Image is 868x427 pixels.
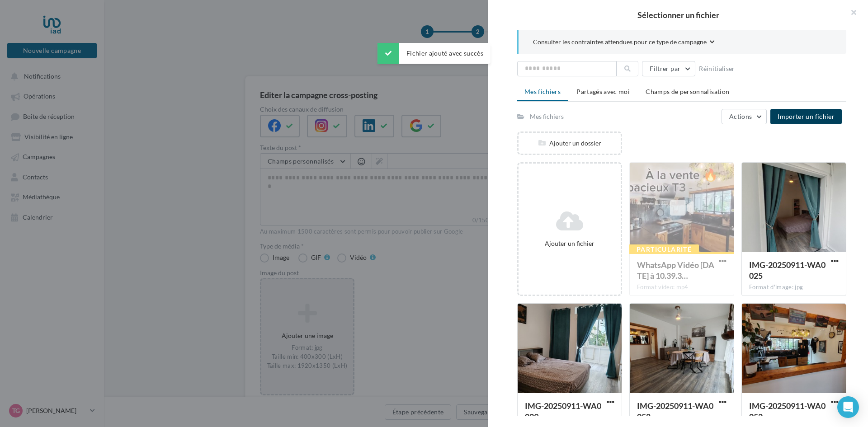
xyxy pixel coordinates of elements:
span: IMG-20250911-WA0025 [749,260,826,281]
span: Mes fichiers [524,88,561,95]
span: IMG-20250911-WA0052 [749,401,826,422]
span: IMG-20250911-WA0029 [525,401,601,422]
button: Réinitialiser [695,63,739,74]
button: Actions [722,109,767,124]
button: Consulter les contraintes attendues pour ce type de campagne [533,37,715,48]
span: Actions [729,113,752,120]
h2: Sélectionner un fichier [503,11,854,19]
div: Ajouter un fichier [522,239,617,248]
div: Ajouter un dossier [519,139,621,148]
span: Champs de personnalisation [646,88,729,95]
span: Partagés avec moi [576,88,630,95]
span: Importer un fichier [778,113,835,120]
div: Format d'image: jpg [749,283,839,291]
div: Mes fichiers [530,112,564,121]
div: Open Intercom Messenger [837,396,859,418]
span: Consulter les contraintes attendues pour ce type de campagne [533,38,707,47]
div: Fichier ajouté avec succès [377,43,491,64]
span: IMG-20250911-WA0058 [637,401,713,422]
button: Importer un fichier [770,109,842,124]
button: Filtrer par [642,61,695,76]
